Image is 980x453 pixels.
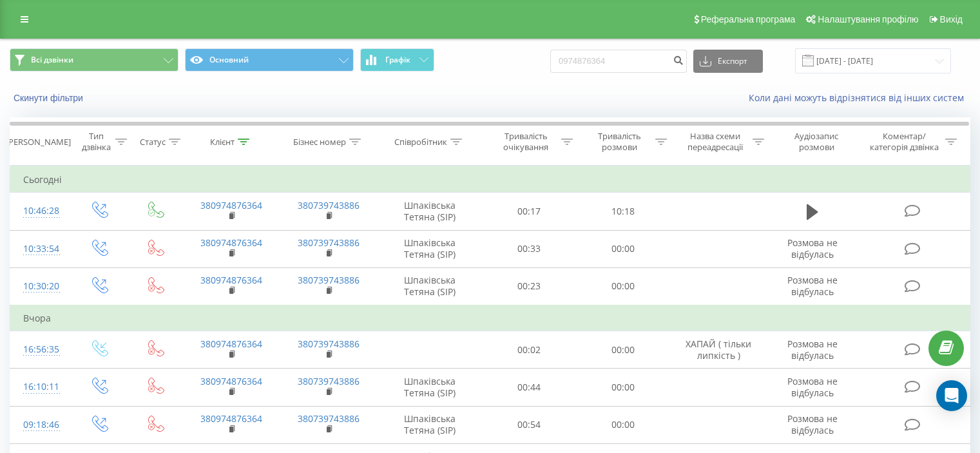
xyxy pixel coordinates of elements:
[682,131,749,153] div: Назва схеми переадресації
[378,369,483,406] td: Шпаківська Тетяна (SIP)
[10,48,178,72] button: Всі дзвінки
[298,236,360,249] a: 380739743886
[385,55,410,64] span: Графік
[298,375,360,387] a: 380739743886
[483,267,576,305] td: 00:23
[483,369,576,406] td: 00:44
[867,131,942,153] div: Коментар/категорія дзвінка
[185,48,354,72] button: Основний
[576,267,669,305] td: 00:00
[576,230,669,267] td: 00:00
[10,305,970,331] td: Вчора
[936,380,967,411] div: Open Intercom Messenger
[494,131,559,153] div: Тривалість очікування
[81,131,111,153] div: Тип дзвінка
[483,193,576,230] td: 00:17
[298,412,360,425] a: 380739743886
[378,267,483,305] td: Шпаківська Тетяна (SIP)
[940,14,963,24] span: Вихід
[483,331,576,369] td: 00:02
[378,406,483,443] td: Шпаківська Тетяна (SIP)
[576,331,669,369] td: 00:00
[293,137,346,148] div: Бізнес номер
[23,236,57,262] div: 10:33:54
[200,274,262,286] a: 380974876364
[210,137,235,148] div: Клієнт
[701,14,796,24] span: Реферальна програма
[298,199,360,211] a: 380739743886
[360,48,434,72] button: Графік
[23,412,57,438] div: 09:18:46
[576,406,669,443] td: 00:00
[483,406,576,443] td: 00:54
[200,236,262,249] a: 380974876364
[140,137,166,148] div: Статус
[23,337,57,362] div: 16:56:35
[787,412,838,436] span: Розмова не відбулась
[818,14,918,24] span: Налаштування профілю
[779,131,854,153] div: Аудіозапис розмови
[576,369,669,406] td: 00:00
[200,199,262,211] a: 380974876364
[298,338,360,350] a: 380739743886
[588,131,652,153] div: Тривалість розмови
[749,92,970,104] a: Коли дані можуть відрізнятися вiд інших систем
[394,137,447,148] div: Співробітник
[669,331,767,369] td: ХАПАЙ ( тільки липкість )
[787,338,838,361] span: Розмова не відбулась
[298,274,360,286] a: 380739743886
[787,375,838,399] span: Розмова не відбулась
[378,230,483,267] td: Шпаківська Тетяна (SIP)
[23,198,57,224] div: 10:46:28
[23,274,57,299] div: 10:30:20
[200,375,262,387] a: 380974876364
[10,167,970,193] td: Сьогодні
[693,50,763,73] button: Експорт
[378,193,483,230] td: Шпаківська Тетяна (SIP)
[23,374,57,400] div: 16:10:11
[576,193,669,230] td: 10:18
[200,338,262,350] a: 380974876364
[200,412,262,425] a: 380974876364
[483,230,576,267] td: 00:33
[787,274,838,298] span: Розмова не відбулась
[6,137,71,148] div: [PERSON_NAME]
[787,236,838,260] span: Розмова не відбулась
[31,55,73,65] span: Всі дзвінки
[10,92,90,104] button: Скинути фільтри
[550,50,687,73] input: Пошук за номером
